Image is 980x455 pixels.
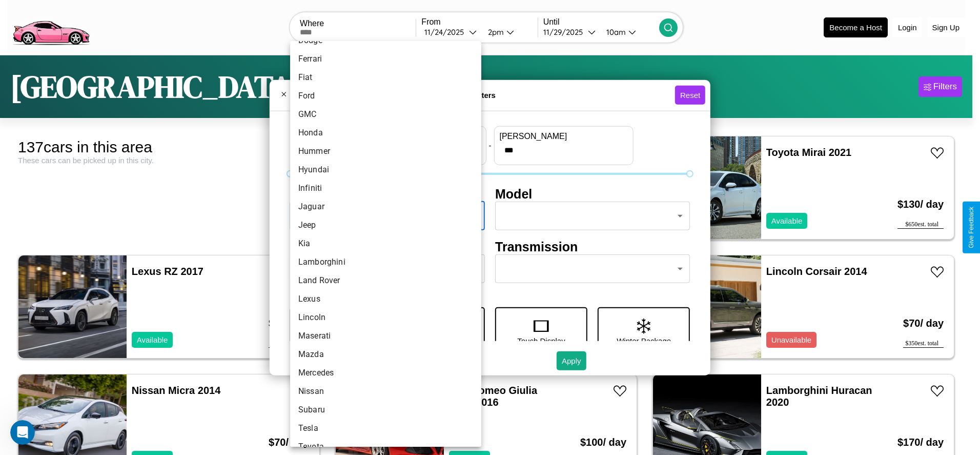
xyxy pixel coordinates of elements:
li: Hummer [290,142,481,161]
li: Lamborghini [290,253,481,271]
li: Honda [290,124,481,142]
li: Ferrari [290,50,481,68]
li: Fiat [290,68,481,87]
li: GMC [290,105,481,124]
iframe: Intercom live chat [10,420,35,445]
li: Land Rover [290,271,481,290]
li: Infiniti [290,179,481,197]
li: Subaru [290,401,481,419]
li: Ford [290,87,481,105]
li: Tesla [290,419,481,438]
li: Mercedes [290,364,481,382]
li: Nissan [290,382,481,401]
li: Maserati [290,327,481,345]
div: Give Feedback [968,207,975,248]
li: Lincoln [290,308,481,327]
li: Jeep [290,216,481,234]
li: Jaguar [290,197,481,216]
li: Kia [290,234,481,253]
li: Hyundai [290,161,481,179]
li: Lexus [290,290,481,308]
li: Mazda [290,345,481,364]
